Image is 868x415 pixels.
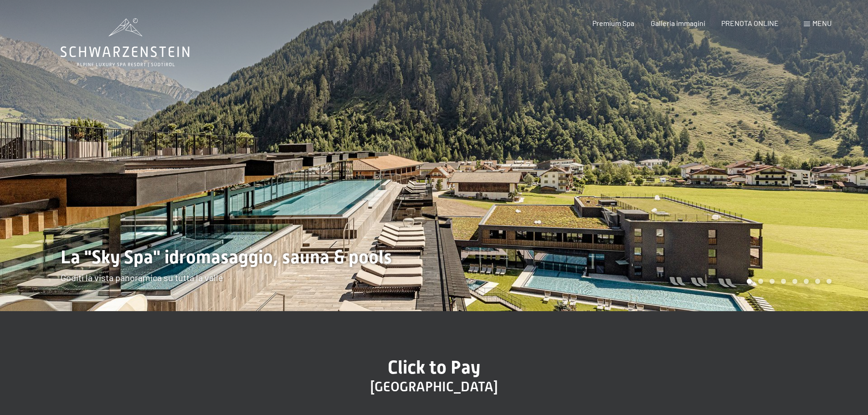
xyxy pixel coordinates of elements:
div: Carousel Page 5 [792,279,797,284]
div: Carousel Page 6 [804,279,809,284]
div: Carousel Page 4 [781,279,786,284]
span: Menu [812,19,832,27]
span: [GEOGRAPHIC_DATA] [370,379,498,395]
a: PRENOTA ONLINE [721,19,779,27]
div: Carousel Pagination [744,279,832,284]
div: Carousel Page 8 [827,279,832,284]
a: Premium Spa [592,19,634,27]
div: Carousel Page 1 (Current Slide) [747,279,752,284]
div: Carousel Page 2 [758,279,763,284]
span: Click to Pay [388,357,480,378]
div: Carousel Page 7 [815,279,820,284]
a: Galleria immagini [651,19,705,27]
div: Carousel Page 3 [770,279,775,284]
